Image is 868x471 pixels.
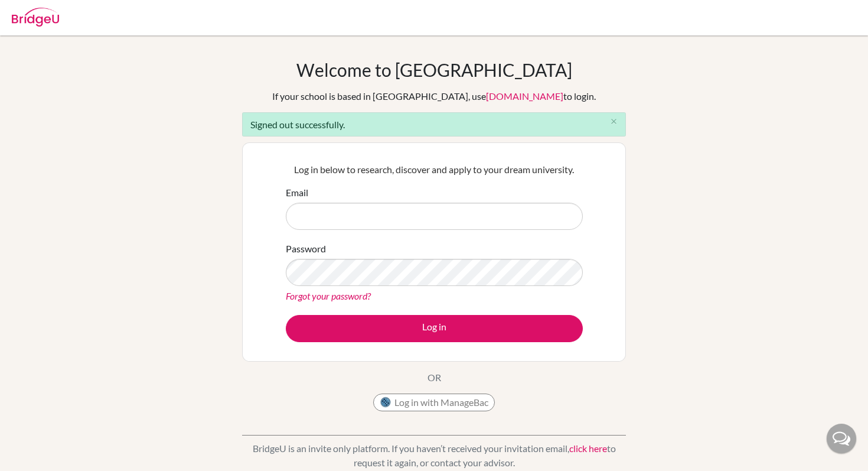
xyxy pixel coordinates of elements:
a: Forgot your password? [286,290,371,301]
a: [DOMAIN_NAME] [486,90,563,102]
i: close [609,117,618,126]
div: If your school is based in [GEOGRAPHIC_DATA], use to login. [272,89,596,103]
h1: Welcome to [GEOGRAPHIC_DATA] [296,59,572,80]
button: Log in with ManageBac [373,394,495,411]
label: Email [286,186,308,200]
p: OR [428,371,441,385]
label: Password [286,242,326,256]
button: Close [602,113,625,131]
div: Signed out successfully. [242,112,626,137]
img: Bridge-U [12,8,59,27]
button: Log in [286,315,583,342]
a: click here [569,443,607,454]
p: BridgeU is an invite only platform. If you haven’t received your invitation email, to request it ... [242,441,626,470]
p: Log in below to research, discover and apply to your dream university. [286,163,583,177]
